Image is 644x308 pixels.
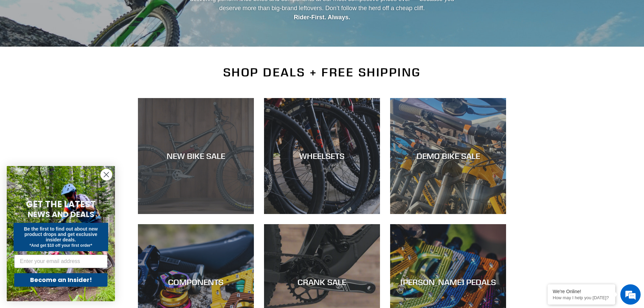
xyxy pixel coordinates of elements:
[138,65,506,79] h2: SHOP DEALS + FREE SHIPPING
[24,226,98,242] span: Be the first to find out about new product drops and get exclusive insider deals.
[390,98,506,214] a: DEMO BIKE SALE
[138,98,254,214] a: NEW BIKE SALE
[264,151,380,161] div: WHEELSETS
[14,255,108,268] input: Enter your email address
[138,151,254,161] div: NEW BIKE SALE
[390,277,506,287] div: [PERSON_NAME] PEDALS
[553,289,610,294] div: We're Online!
[28,209,94,220] span: NEWS AND DEALS
[264,277,380,287] div: CRANK SALE
[100,169,112,181] button: Close dialog
[29,243,92,248] span: *And get $10 off your first order*
[294,14,350,21] strong: Rider-First. Always.
[390,151,506,161] div: DEMO BIKE SALE
[553,295,610,300] p: How may I help you today?
[138,277,254,287] div: COMPONENTS
[26,198,96,210] span: GET THE LATEST
[14,273,108,287] button: Become an Insider!
[264,98,380,214] a: WHEELSETS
